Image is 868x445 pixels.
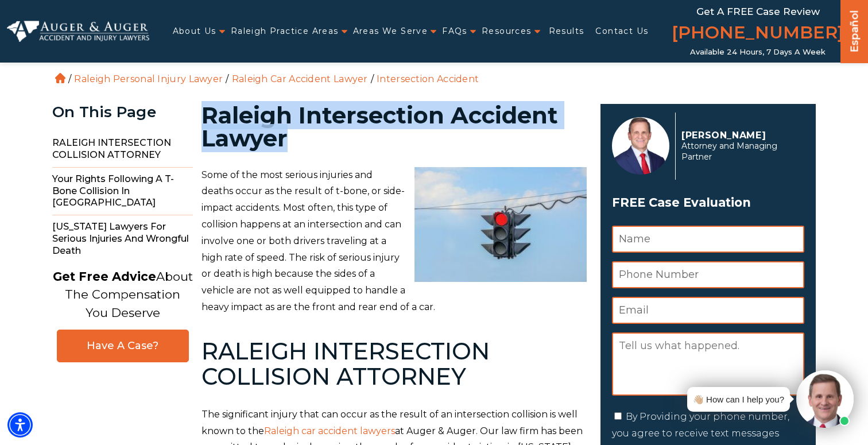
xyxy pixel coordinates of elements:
input: Phone Number [612,261,804,288]
span: [US_STATE] Lawyers For Serious Injuries And Wrongful Death [52,215,193,262]
img: shutterstock_131957006 [414,167,587,282]
a: Raleigh Personal Injury Lawyer [74,73,223,84]
a: FAQs [442,20,467,43]
a: Have A Case? [57,330,189,362]
img: Herbert Auger [612,117,669,175]
a: Contact Us [595,20,648,43]
span: Have A Case? [69,339,177,353]
a: Raleigh car accident lawyers [264,425,395,436]
span: RALEIGH INTERSECTION COLLISION ATTORNEY [52,131,193,168]
span: Your Rights Following A T-Bone Collision In [GEOGRAPHIC_DATA] [52,168,193,215]
strong: Get Free Advice [53,269,156,284]
input: Email [612,297,804,324]
div: On This Page [52,104,193,121]
span: Attorney and Managing Partner [681,141,798,162]
div: 👋🏼 How can I help you? [693,392,784,407]
h2: RALEIGH INTERSECTION COLLISION ATTORNEY [201,339,587,389]
span: Available 24 Hours, 7 Days a Week [690,48,826,57]
img: Auger & Auger Accident and Injury Lawyers Logo [7,21,149,42]
a: Home [55,73,65,83]
a: Raleigh Car Accident Lawyer [232,73,368,84]
a: Raleigh Practice Areas [231,20,339,43]
span: Get a FREE Case Review [696,6,820,17]
div: Accessibility Menu [7,412,33,438]
a: About Us [173,20,216,43]
h1: Raleigh Intersection Accident Lawyer [201,104,587,150]
li: Intersection Accident [374,73,482,84]
p: Some of the most serious injuries and deaths occur as the result of t-bone, or side-impact accide... [201,167,587,316]
img: Intaker widget Avatar [796,370,854,428]
p: [PERSON_NAME] [681,130,798,141]
input: Name [612,226,804,253]
p: About The Compensation You Deserve [53,268,193,322]
a: Resources [482,20,532,43]
span: FREE Case Evaluation [612,192,804,214]
a: Results [549,20,584,43]
a: [PHONE_NUMBER] [672,20,844,48]
a: Areas We Serve [353,20,428,43]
